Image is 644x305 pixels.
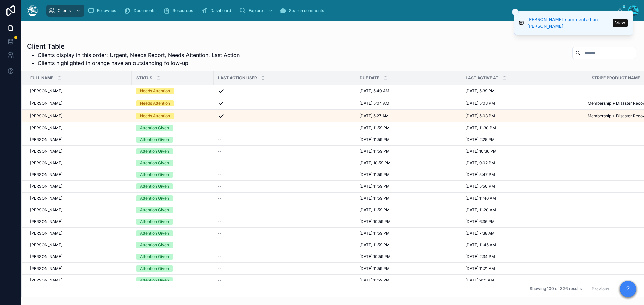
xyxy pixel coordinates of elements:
[210,8,231,13] span: Dashboard
[136,265,210,272] a: Attention Given
[359,125,390,131] span: [DATE] 11:59 PM
[465,278,583,283] a: [DATE] 9:21 AM
[133,8,155,13] span: Documents
[359,266,390,271] span: [DATE] 11:59 PM
[359,172,457,177] a: [DATE] 11:59 PM
[30,137,128,142] a: [PERSON_NAME]
[218,172,351,177] a: --
[359,278,390,283] span: [DATE] 11:59 PM
[140,242,169,248] div: Attention Given
[218,254,351,259] a: --
[359,219,457,224] a: [DATE] 10:59 PM
[136,148,210,154] a: Attention Given
[38,59,240,67] li: Clients highlighted in orange have an outstanding follow-up
[122,5,160,17] a: Documents
[465,149,583,154] a: [DATE] 10:36 PM
[465,88,495,94] span: [DATE] 5:39 PM
[30,242,128,248] a: [PERSON_NAME]
[359,113,389,119] span: [DATE] 5:27 AM
[140,172,169,178] div: Attention Given
[30,207,128,213] a: [PERSON_NAME]
[465,101,495,106] span: [DATE] 5:03 PM
[218,184,222,189] span: --
[161,5,198,17] a: Resources
[359,207,457,213] a: [DATE] 11:59 PM
[30,196,62,201] span: [PERSON_NAME]
[218,242,351,248] a: --
[359,196,457,201] a: [DATE] 11:59 PM
[359,266,457,271] a: [DATE] 11:59 PM
[237,5,276,17] a: Explore
[140,230,169,236] div: Attention Given
[359,101,457,106] a: [DATE] 5:04 AM
[592,75,640,81] span: Stripe Product Name
[136,195,210,201] a: Attention Given
[359,125,457,131] a: [DATE] 11:59 PM
[140,113,170,119] div: Needs Attention
[218,196,351,201] a: --
[30,219,62,224] span: [PERSON_NAME]
[30,196,128,201] a: [PERSON_NAME]
[136,183,210,189] a: Attention Given
[218,278,351,283] a: --
[465,184,583,189] a: [DATE] 5:50 PM
[27,42,240,51] h1: Client Table
[140,160,169,166] div: Attention Given
[465,242,583,248] a: [DATE] 11:45 AM
[30,113,128,119] a: [PERSON_NAME]
[173,8,193,13] span: Resources
[465,137,583,142] a: [DATE] 2:25 PM
[617,284,636,294] button: Next
[465,160,495,166] span: [DATE] 9:02 PM
[359,88,457,94] a: [DATE] 5:40 AM
[289,8,324,13] span: Search comments
[30,231,128,236] a: [PERSON_NAME]
[199,5,236,17] a: Dashboard
[30,254,128,259] a: [PERSON_NAME]
[218,160,222,166] span: --
[359,160,391,166] span: [DATE] 10:59 PM
[465,219,495,224] span: [DATE] 6:36 PM
[359,242,457,248] a: [DATE] 11:59 PM
[359,231,457,236] a: [DATE] 11:59 PM
[465,184,495,189] span: [DATE] 5:50 PM
[30,149,62,154] span: [PERSON_NAME]
[136,219,210,225] a: Attention Given
[465,113,495,119] span: [DATE] 5:03 PM
[136,100,210,106] a: Needs Attention
[359,113,457,119] a: [DATE] 5:27 AM
[218,266,351,271] a: --
[465,242,496,248] span: [DATE] 11:45 AM
[465,137,495,142] span: [DATE] 2:25 PM
[218,266,222,271] span: --
[359,254,457,259] a: [DATE] 10:59 PM
[465,101,583,106] a: [DATE] 5:03 PM
[359,278,457,283] a: [DATE] 11:59 PM
[140,219,169,225] div: Attention Given
[218,278,222,283] span: --
[136,172,210,178] a: Attention Given
[465,125,583,131] a: [DATE] 11:30 PM
[140,277,169,283] div: Attention Given
[218,137,351,142] a: --
[140,125,169,131] div: Attention Given
[359,101,389,106] span: [DATE] 5:04 AM
[359,254,391,259] span: [DATE] 10:59 PM
[620,281,636,297] button: ?
[465,125,496,131] span: [DATE] 11:30 PM
[465,196,583,201] a: [DATE] 11:46 AM
[218,207,222,213] span: --
[136,207,210,213] a: Attention Given
[465,88,583,94] a: [DATE] 5:39 PM
[30,160,62,166] span: [PERSON_NAME]
[218,160,351,166] a: --
[30,172,128,177] a: [PERSON_NAME]
[465,266,495,271] span: [DATE] 11:21 AM
[136,88,210,94] a: Needs Attention
[140,148,169,154] div: Attention Given
[30,101,128,106] a: [PERSON_NAME]
[30,172,62,177] span: [PERSON_NAME]
[218,219,222,224] span: --
[86,5,121,17] a: Followups
[136,254,210,260] a: Attention Given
